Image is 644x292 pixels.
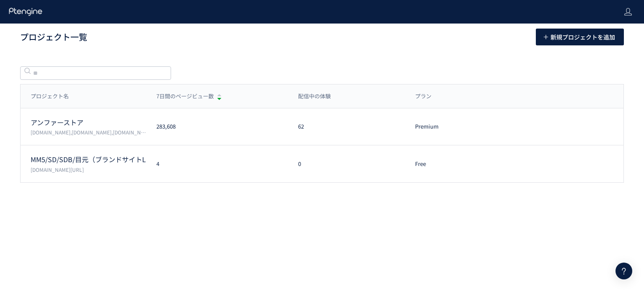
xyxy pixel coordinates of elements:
p: scalp-d.angfa-store.jp/ [31,166,146,173]
h1: プロジェクト一覧 [20,31,517,43]
p: permuta.jp,femtur.jp,angfa-store.jp,shopping.geocities.jp [31,129,146,136]
p: MM5/SD/SDB/目元（ブランドサイトLP/広告LP） [31,155,146,164]
span: 7日間のページビュー数 [156,92,214,100]
button: 新規プロジェクトを追加 [536,29,624,45]
div: 283,608 [146,123,288,131]
div: 0 [288,160,405,168]
div: Free [405,160,498,168]
div: 4 [146,160,288,168]
p: アンファーストア [31,118,146,127]
span: プラン [415,92,431,100]
span: プロジェクト名 [31,92,69,100]
div: Premium [405,123,498,131]
span: 配信中の体験 [298,92,331,100]
span: 新規プロジェクトを追加 [551,29,615,45]
div: 62 [288,123,405,131]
